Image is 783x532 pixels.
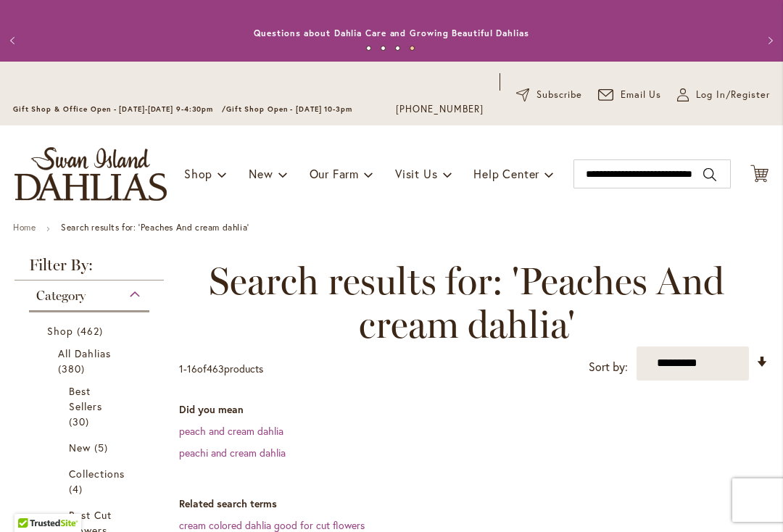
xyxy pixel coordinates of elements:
[69,466,113,496] a: Collections
[598,88,662,102] a: Email Us
[11,481,51,521] iframe: Launch Accessibility Center
[754,26,783,55] button: Next
[381,46,386,51] button: 2 of 4
[69,467,125,481] span: Collections
[179,362,183,375] span: 1
[179,446,286,460] a: peachi and cream dahlia
[589,354,628,381] label: Sort by:
[395,166,437,181] span: Visit Us
[677,88,770,102] a: Log In/Register
[184,166,212,181] span: Shop
[254,28,529,38] a: Questions about Dahlia Care and Growing Beautiful Dahlias
[69,481,86,496] span: 4
[13,222,36,233] a: Home
[621,88,662,102] span: Email Us
[69,414,93,429] span: 30
[179,496,768,511] dt: Related search terms
[77,323,107,338] span: 462
[366,46,371,51] button: 1 of 4
[473,166,539,181] span: Help Center
[58,346,124,376] a: All Dahlias
[187,362,197,375] span: 16
[69,383,113,429] a: Best Sellers
[410,46,415,51] button: 4 of 4
[58,361,88,376] span: 380
[396,102,484,117] a: [PHONE_NUMBER]
[179,424,283,438] a: peach and cream dahlia
[207,362,224,375] span: 463
[69,441,91,454] span: New
[179,518,365,532] a: cream colored dahlia good for cut flowers
[226,104,352,114] span: Gift Shop Open - [DATE] 10-3pm
[69,440,113,455] a: New
[61,222,249,233] strong: Search results for: 'Peaches And cream dahlia'
[14,257,164,280] strong: Filter By:
[249,166,273,181] span: New
[13,104,226,114] span: Gift Shop & Office Open - [DATE]-[DATE] 9-4:30pm /
[47,324,73,338] span: Shop
[179,357,263,381] p: - of products
[536,88,582,102] span: Subscribe
[69,384,102,413] span: Best Sellers
[696,88,770,102] span: Log In/Register
[179,259,754,346] span: Search results for: 'Peaches And cream dahlia'
[179,402,768,417] dt: Did you mean
[14,147,167,201] a: store logo
[47,323,135,338] a: Shop
[310,166,359,181] span: Our Farm
[94,440,112,455] span: 5
[395,46,400,51] button: 3 of 4
[36,288,86,304] span: Category
[516,88,582,102] a: Subscribe
[58,346,112,360] span: All Dahlias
